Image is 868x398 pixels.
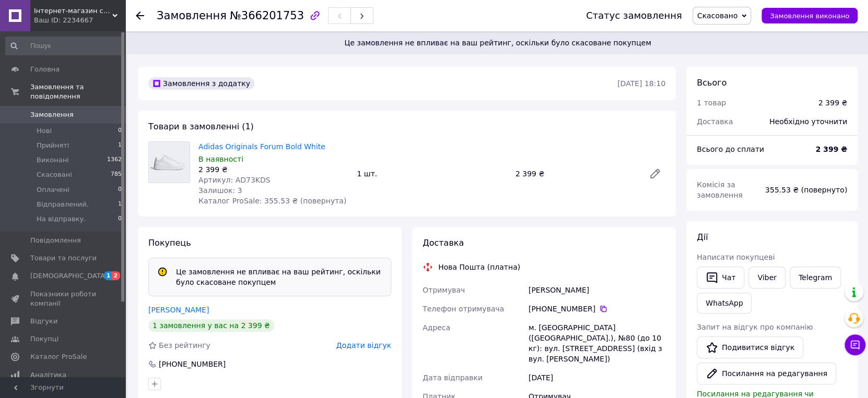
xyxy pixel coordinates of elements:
span: Дії [697,232,708,242]
span: Головна [30,65,60,74]
div: Ваш ID: 2234667 [34,16,125,25]
span: 1362 [107,155,122,165]
div: Повернутися назад [136,10,144,21]
a: Telegram [790,267,841,288]
span: Відправлений. [37,200,89,209]
span: На відправку. [37,214,86,224]
a: Viber [748,267,785,288]
span: Товари та послуги [30,254,97,263]
span: Замовлення виконано [770,12,849,20]
span: Артикул: AD73KDS [198,176,271,184]
span: Повідомлення [30,236,81,245]
div: [PHONE_NUMBER] [158,359,227,369]
span: Каталог ProSale: 355.53 ₴ (повернута) [198,197,346,205]
div: [DATE] [526,368,667,387]
button: Замовлення виконано [761,8,858,23]
div: м. [GEOGRAPHIC_DATA] ([GEOGRAPHIC_DATA].), №80 (до 10 кг): вул. [STREET_ADDRESS] (вхід з вул. [PE... [526,318,667,368]
a: Подивитися відгук [697,336,803,358]
span: Оплачені [37,185,69,195]
span: Прийняті [37,141,69,150]
a: Adidas Originals Forum Bold White [198,142,325,151]
span: 785 [111,170,122,179]
div: Це замовлення не впливає на ваш рейтинг, оскільки було скасоване покупцем [172,267,386,287]
div: 2 399 ₴ [198,164,348,175]
span: Залишок: 3 [198,186,242,195]
a: Редагувати [644,163,665,184]
div: Статус замовлення [586,10,682,21]
span: 0 [118,214,122,224]
time: [DATE] 18:10 [617,79,665,88]
span: Аналітика [30,370,66,380]
input: Пошук [5,37,123,55]
span: Доставка [423,238,464,248]
div: Необхідно уточнити [763,110,853,133]
span: Скасовано [697,11,738,20]
span: Доставка [697,117,733,126]
span: 0 [118,126,122,136]
button: Посилання на редагування [697,363,836,384]
span: Покупці [30,334,58,344]
span: 1 [104,271,112,280]
span: №366201753 [230,9,304,22]
button: Чат з покупцем [844,334,865,355]
span: Це замовлення не впливає на ваш рейтинг, оскільки було скасоване покупцем [140,38,855,48]
div: Замовлення з додатку [148,77,254,90]
span: Додати відгук [336,341,391,349]
span: Всього до сплати [697,145,764,153]
button: Чат [697,267,744,288]
img: Adidas Originals Forum Bold White [149,142,190,183]
span: Показники роботи компанії [30,290,97,308]
span: Товари в замовленні (1) [148,122,254,131]
span: Адреса [423,323,450,332]
span: Нові [37,126,52,136]
span: Запит на відгук про компанію [697,323,813,331]
span: Каталог ProSale [30,352,87,361]
div: 2 399 ₴ [511,166,640,181]
span: Отримувач [423,286,465,294]
span: Відгуки [30,317,57,326]
b: 2 399 ₴ [815,145,847,153]
span: 1 [118,141,122,150]
span: 2 [112,271,120,280]
span: Скасовані [37,170,72,179]
span: 0 [118,185,122,195]
span: Телефон отримувача [423,305,504,313]
span: Комісія за замовлення [697,180,743,199]
span: Інтернет-магазин спортивного взуття "Topstyle" [34,6,112,16]
div: [PHONE_NUMBER] [529,304,665,314]
div: Нова Пошта (платна) [436,262,523,272]
span: Виконані [37,155,69,165]
span: Написати покупцеві [697,253,775,261]
span: 355.53 ₴ (повернуто) [765,186,847,194]
span: 1 товар [697,99,726,107]
span: Всього [697,78,726,88]
span: Покупець [148,238,191,248]
a: [PERSON_NAME] [148,306,209,314]
span: Без рейтингу [159,341,210,349]
div: 1 шт. [353,166,511,181]
a: WhatsApp [697,293,752,313]
span: Замовлення [30,110,74,119]
span: 1 [118,200,122,209]
div: 1 замовлення у вас на 2 399 ₴ [148,319,274,332]
span: Замовлення [157,9,227,22]
span: В наявності [198,155,243,163]
span: Замовлення та повідомлення [30,82,125,101]
span: [DEMOGRAPHIC_DATA] [30,271,108,281]
div: 2 399 ₴ [818,98,847,108]
span: Дата відправки [423,373,483,382]
div: [PERSON_NAME] [526,281,667,299]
